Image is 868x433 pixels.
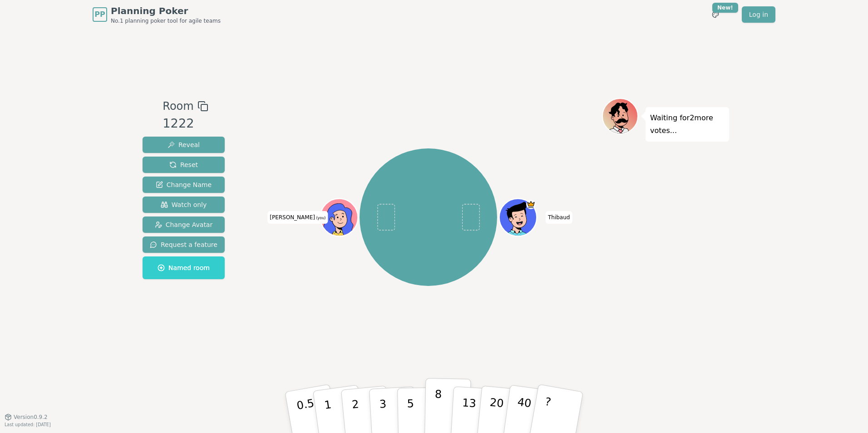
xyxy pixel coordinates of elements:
button: Version0.9.2 [5,413,48,421]
span: Reset [169,160,198,169]
p: Waiting for 2 more votes... [650,112,725,137]
span: Last updated: [DATE] [5,422,51,427]
span: Watch only [161,200,207,209]
button: Change Name [143,177,225,193]
div: 1222 [163,114,208,133]
span: Planning Poker [111,5,221,17]
span: (you) [315,216,326,220]
button: Reset [143,157,225,173]
button: New! [707,6,724,23]
button: Named room [143,256,225,279]
button: Reveal [143,137,225,153]
div: New! [712,3,738,13]
button: Request a feature [143,236,225,253]
a: PPPlanning PokerNo.1 planning poker tool for agile teams [93,5,221,25]
button: Change Avatar [143,216,225,233]
span: Change Name [156,180,212,189]
button: Click to change your avatar [321,200,357,235]
span: Named room [158,263,210,272]
span: No.1 planning poker tool for agile teams [111,17,221,25]
span: Change Avatar [155,220,213,229]
span: Request a feature [150,240,217,249]
a: Log in [742,6,775,23]
span: Thibaud is the host [526,200,536,209]
span: Reveal [168,140,200,149]
span: Click to change your name [546,211,572,224]
span: Click to change your name [267,211,328,224]
span: PP [94,9,105,20]
span: Version 0.9.2 [14,413,48,421]
button: Watch only [143,197,225,213]
span: Room [163,98,193,114]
